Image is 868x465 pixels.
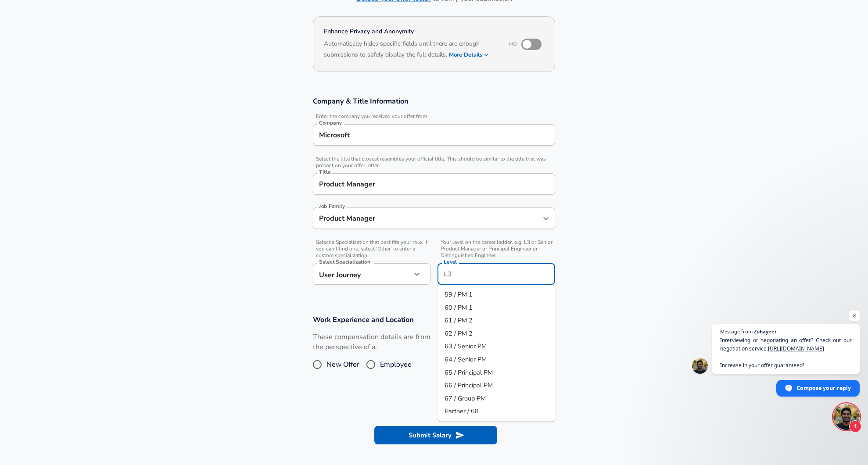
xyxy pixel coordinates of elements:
input: Software Engineer [317,211,538,225]
span: 59 / PM 1 [445,290,473,299]
span: 61 / PM 2 [445,316,473,325]
span: Select the title that closest resembles your official title. This should be similar to the title ... [313,156,555,169]
label: Job Family [319,204,345,209]
span: 62 / PM 2 [445,329,473,338]
input: L3 [441,267,551,281]
div: User Journey [313,263,411,285]
button: Open [540,212,552,225]
span: 64 / Senior PM [445,355,487,364]
span: Your level on the career ladder. e.g. L3 or Senior Product Manager or Principal Engineer or Disti... [438,239,555,259]
input: Google [317,128,551,142]
button: Submit Salary [374,426,497,444]
h6: Automatically hides specific fields until there are enough submissions to safely display the full... [324,39,497,61]
div: Open chat [833,404,860,430]
button: More Details [449,49,489,61]
span: Interviewing or negotiating an offer? Check out our negotiation service: Increase in your offer g... [720,336,852,369]
label: Select Specialization [319,259,370,265]
span: Select a Specialization that best fits your role. If you can't find one, select 'Other' to enter ... [313,239,430,259]
span: Employee [380,359,412,370]
span: 67 / Group PM [445,394,486,403]
span: No [509,40,517,47]
span: New Offer [326,359,359,370]
span: 66 / Principal PM [445,381,493,390]
h3: Work Experience and Location [313,315,555,325]
input: Software Engineer [317,177,551,191]
label: Level [444,259,457,265]
span: Zuhayeer [754,329,777,334]
span: Message from [720,329,753,334]
label: Company [319,120,342,125]
h4: Enhance Privacy and Anonymity [324,27,497,36]
span: 1 [849,420,861,433]
span: Partner / 68 [445,407,479,415]
span: Enter the company you received your offer from [313,113,555,120]
h3: Company & Title Information [313,96,555,106]
span: 65 / Principal PM [445,368,493,377]
span: 60 / PM 1 [445,303,473,312]
label: Title [319,169,330,175]
label: These compensation details are from the perspective of a: [313,332,430,352]
span: 63 / Senior PM [445,342,487,351]
span: Compose your reply [796,380,851,396]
